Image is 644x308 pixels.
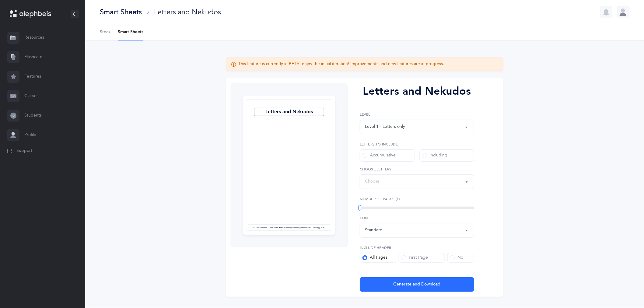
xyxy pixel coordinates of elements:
[365,178,380,185] div: Choose
[394,281,441,288] span: Generate and Download
[16,148,32,154] span: Support
[450,255,463,261] div: No
[360,120,474,134] button: Level 1 - Letters only
[360,245,474,250] label: Include Header
[360,223,474,238] button: Standard
[362,152,396,159] div: Accumulative
[614,278,637,301] iframe: Drift Widget Chat Controller
[365,227,383,233] div: Standard
[365,124,405,130] div: Level 1 - Letters only
[362,255,387,261] div: All Pages
[360,215,474,221] label: Font
[360,196,474,202] label: Number of Pages (1)
[422,152,447,159] div: Including
[238,61,444,67] div: This feature is currently in BETA, enjoy the initial iteration! Improvements and new features are...
[100,29,110,35] span: Stock
[360,174,474,189] button: Choose
[360,83,474,100] div: Letters and Nekudos
[360,277,474,292] button: Generate and Download
[360,142,474,147] label: Letters to include
[360,166,474,172] label: Choose letters
[100,7,142,17] div: Smart Sheets
[401,255,428,261] div: First Page
[154,7,221,17] div: Letters and Nekudos
[360,112,474,117] label: Level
